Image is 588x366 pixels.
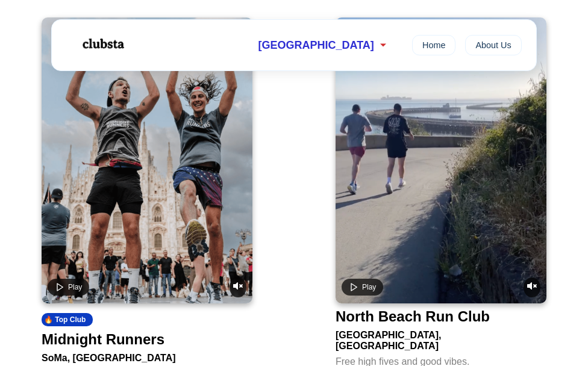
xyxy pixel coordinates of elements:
[362,283,376,291] span: Play
[342,279,383,296] button: Play video
[336,308,490,325] div: North Beach Run Club
[258,39,374,52] span: [GEOGRAPHIC_DATA]
[412,35,455,55] a: Home
[66,29,139,59] img: Logo
[42,313,93,326] div: 🔥 Top Club
[230,278,246,297] button: Unmute video
[524,278,540,297] button: Unmute video
[42,348,252,364] div: SoMa, [GEOGRAPHIC_DATA]
[336,325,546,352] div: [GEOGRAPHIC_DATA], [GEOGRAPHIC_DATA]
[465,35,521,55] a: About Us
[42,331,164,348] div: Midnight Runners
[68,283,82,291] span: Play
[48,279,89,296] button: Play video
